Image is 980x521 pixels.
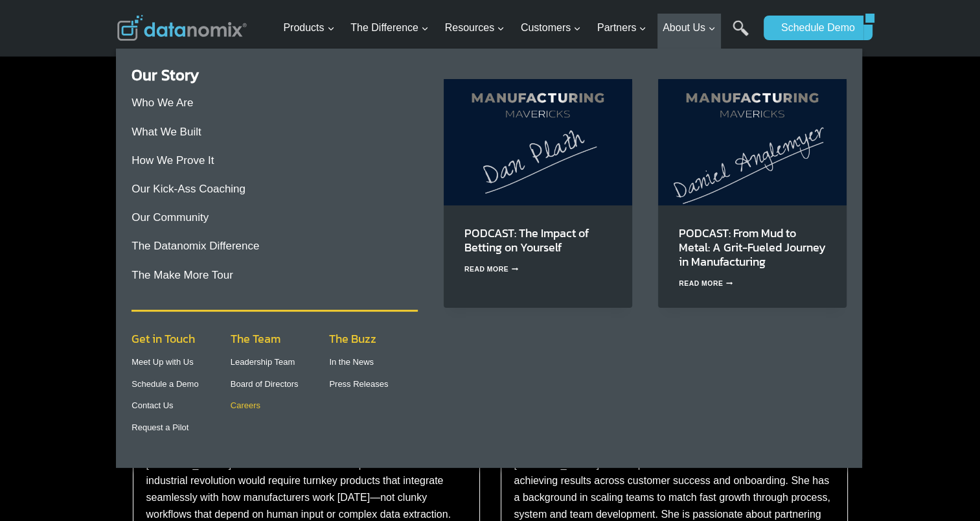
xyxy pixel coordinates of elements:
[131,97,193,109] a: Who We Are
[131,423,188,432] a: Request a Pilot
[231,379,299,389] a: Board of Directors
[464,224,589,256] a: PODCAST: The Impact of Betting on Yourself
[658,79,847,205] img: Daniel Anglemyer’s journey from hog barns to shop leadership shows how grit, culture, and tech ca...
[733,20,749,49] a: Search
[231,400,260,410] a: Careers
[764,16,863,40] a: Schedule Demo
[131,357,193,367] a: Meet Up with Us
[131,330,195,347] span: Get in Touch
[117,15,247,41] img: Datanomix
[231,330,280,347] span: The Team
[131,64,199,86] a: Our Story
[283,19,334,36] span: Products
[131,211,209,224] a: Our Community
[597,19,646,36] span: Partners
[521,19,581,36] span: Customers
[663,19,716,36] span: About Us
[445,19,505,36] span: Resources
[350,19,429,36] span: The Difference
[131,269,233,281] a: The Make More Tour
[131,240,259,252] a: The Datanomix Difference
[329,330,376,347] span: The Buzz
[131,126,201,138] a: What We Built
[464,266,519,273] a: Read More
[278,7,757,49] nav: Primary Navigation
[131,400,173,410] a: Contact Us
[329,357,374,367] a: In the News
[679,280,733,287] a: Read More
[444,79,632,205] img: Dan Plath on Manufacturing Mavericks
[679,224,826,270] a: PODCAST: From Mud to Metal: A Grit-Fueled Journey in Manufacturing
[231,357,295,367] a: Leadership Team
[329,379,388,389] a: Press Releases
[915,459,980,521] iframe: Chat Widget
[131,154,214,167] a: How We Prove It
[131,183,245,195] a: Our Kick-Ass Coaching
[131,379,198,389] a: Schedule a Demo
